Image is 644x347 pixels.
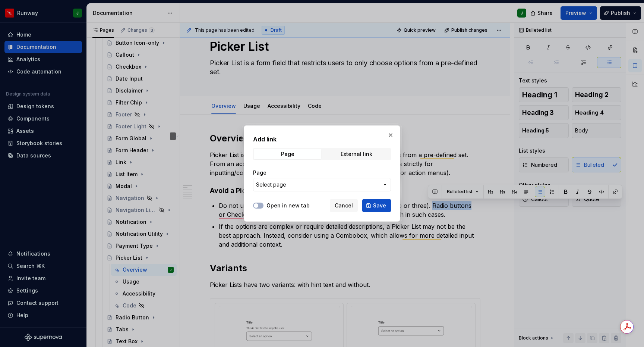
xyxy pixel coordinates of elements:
span: Cancel [335,202,353,209]
button: Select page [253,178,391,191]
h2: Add link [253,135,391,144]
span: Select page [256,181,286,188]
div: Page [281,151,294,157]
label: Page [253,169,266,176]
button: Cancel [330,199,358,212]
span: Save [373,202,386,209]
button: Save [362,199,391,212]
label: Open in new tab [266,202,310,209]
div: External link [341,151,372,157]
